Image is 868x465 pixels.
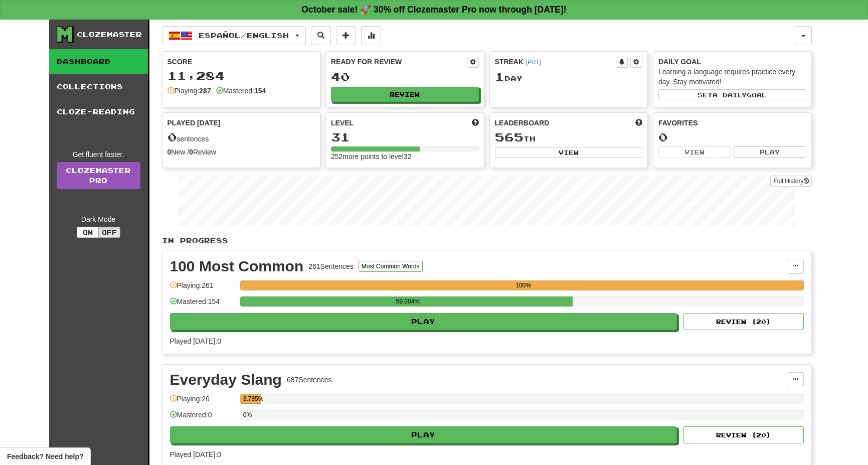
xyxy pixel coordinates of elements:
strong: 0 [167,148,171,156]
button: Review (20) [683,426,804,443]
button: Most Common Words [359,261,423,272]
div: th [495,131,643,144]
div: 261 Sentences [308,261,354,271]
div: 100% [243,280,804,290]
strong: 287 [199,87,211,95]
div: Day [495,71,643,84]
a: (PDT) [526,59,542,66]
div: Daily Goal [658,57,806,67]
span: Level [331,118,354,128]
div: Get fluent faster. [57,149,140,160]
span: 565 [495,130,524,144]
div: 0 [658,131,806,143]
button: Full History [770,176,811,187]
button: Off [98,227,120,238]
span: 0 [167,130,177,144]
a: Dashboard [49,49,148,74]
button: Play [734,146,806,158]
p: In Progress [162,236,812,246]
strong: 154 [254,87,266,95]
div: Mastered: 154 [170,296,235,313]
button: Español/English [162,26,306,45]
div: Everyday Slang [170,372,282,387]
button: Play [170,426,677,443]
div: 100 Most Common [170,259,304,274]
button: View [658,146,731,158]
strong: October sale! 🚀 30% off Clozemaster Pro now through [DATE]! [301,5,566,15]
span: Played [DATE] [167,118,221,128]
div: New / Review [167,147,315,157]
strong: 0 [189,148,193,156]
button: Review [331,87,479,102]
span: Open feedback widget [7,451,83,461]
div: 11,284 [167,70,315,82]
button: Add sentence to collection [336,26,356,45]
button: On [77,227,99,238]
div: Playing: [167,86,211,96]
div: Score [167,57,315,67]
span: This week in points, UTC [635,118,642,128]
div: 31 [331,131,479,143]
span: Leaderboard [495,118,550,128]
button: Seta dailygoal [658,89,806,100]
div: Favorites [658,118,806,128]
div: Clozemaster [77,30,142,40]
button: Play [170,313,677,330]
div: Playing: 261 [170,280,235,297]
button: View [495,147,643,158]
div: Streak [495,57,616,67]
button: More stats [361,26,381,45]
a: Cloze-Reading [49,99,148,124]
div: 59.004% [243,296,573,306]
a: Collections [49,74,148,99]
div: Mastered: 0 [170,410,235,426]
span: 1 [495,70,504,84]
div: 40 [331,71,479,83]
div: Dark Mode [57,214,140,224]
span: Español / English [199,31,289,40]
button: Search sentences [311,26,331,45]
div: Playing: 26 [170,394,235,410]
div: 3.785% [243,394,261,404]
span: Played [DATE]: 0 [170,337,221,345]
div: sentences [167,131,315,144]
div: Ready for Review [331,57,467,67]
span: Played [DATE]: 0 [170,450,221,458]
div: 687 Sentences [287,375,332,385]
span: Score more points to level up [472,118,479,128]
button: Review (20) [683,313,804,330]
a: ClozemasterPro [57,162,140,189]
span: a daily [713,91,747,98]
div: 252 more points to level 32 [331,151,479,162]
div: Learning a language requires practice every day. Stay motivated! [658,67,806,87]
div: Mastered: [216,86,266,96]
